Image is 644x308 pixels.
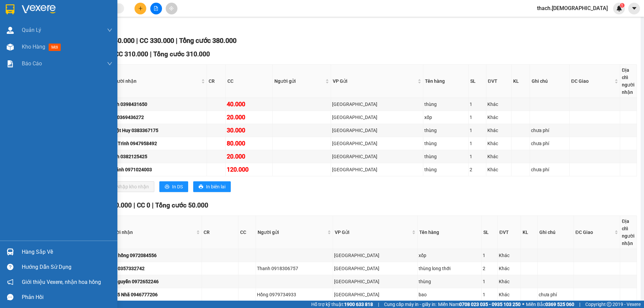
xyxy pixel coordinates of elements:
img: solution-icon [7,60,14,67]
div: 1 [470,153,485,160]
span: VP Gửi [335,229,411,236]
td: Sài Gòn [331,111,423,124]
td: Sài Gòn [331,150,423,163]
div: [GEOGRAPHIC_DATA] [332,140,422,147]
span: Tổng cước 50.000 [155,201,208,209]
div: [GEOGRAPHIC_DATA] [334,291,416,298]
span: CC 0 [137,201,150,209]
th: Ghi chú [538,216,574,249]
div: 80.000 [227,139,271,148]
span: Quản Lý [22,26,41,34]
div: Hồng 0979734933 [257,291,332,298]
div: 20.000 [227,152,271,161]
div: Khác [487,140,511,147]
span: aim [169,6,174,11]
span: In DS [172,183,183,190]
span: message [7,294,13,300]
div: Khác [487,127,511,134]
div: 1 [483,291,496,298]
div: 1 [470,127,485,134]
span: | [150,50,152,58]
span: CC 310.000 [115,50,148,58]
span: Người nhận [107,229,195,236]
th: CR [202,216,239,249]
div: 120.000 [227,165,271,174]
div: Hiếu 0357332742 [107,265,201,272]
button: printerIn DS [159,181,188,192]
div: [GEOGRAPHIC_DATA] [334,265,416,272]
div: thùng [419,278,480,285]
span: Báo cáo [22,59,42,68]
div: thùng [424,101,468,108]
div: 30.000 [227,126,271,135]
div: thùng [424,166,468,173]
div: chưa phí [531,166,568,173]
div: Khác [487,153,511,160]
div: 1 [483,278,496,285]
span: Tổng cước 310.000 [153,50,210,58]
th: Tên hàng [418,216,482,249]
td: Sài Gòn [331,124,423,137]
div: thùng [424,140,468,147]
button: plus [135,3,146,14]
span: Miền Bắc [526,301,574,308]
strong: 0708 023 035 - 0935 103 250 [459,302,521,307]
span: printer [165,184,169,190]
span: copyright [607,302,611,307]
div: chưa phí [531,127,568,134]
img: icon-new-feature [616,5,622,11]
button: printerIn biên lai [193,181,231,192]
span: Giới thiệu Vexere, nhận hoa hồng [22,278,101,286]
div: Nhật Huy 0383367175 [110,127,205,134]
div: lợi 0369436272 [110,114,205,121]
span: Miền Nam [438,301,521,308]
span: notification [7,279,13,285]
div: Khác [487,166,511,173]
div: [GEOGRAPHIC_DATA] [332,114,422,121]
span: question-circle [7,264,13,270]
div: chị Trinh 0947958492 [110,140,205,147]
span: ⚪️ [522,303,524,306]
div: Thanh 0918306757 [257,265,332,272]
span: ĐC Giao [571,77,613,85]
div: xuân hồng 0972084556 [107,252,201,259]
button: downloadNhập kho nhận [104,181,154,192]
td: Sài Gòn [333,288,418,301]
div: Khác [499,265,520,272]
strong: 1900 633 818 [344,302,373,307]
span: Người nhận [111,77,200,85]
div: [GEOGRAPHIC_DATA] [332,153,422,160]
span: In biên lai [206,183,225,190]
div: Khác [499,252,520,259]
div: 1 [483,252,496,259]
span: ĐC Giao [576,229,613,236]
div: xốp [424,114,468,121]
div: Địa chỉ người nhận [622,218,635,247]
img: warehouse-icon [7,27,14,34]
td: Sài Gòn [331,98,423,111]
td: Sài Gòn [333,249,418,262]
div: 1 [470,114,485,121]
div: xốp [419,252,480,259]
div: [GEOGRAPHIC_DATA] [334,278,416,285]
span: down [107,61,112,66]
span: Hỗ trợ kỹ thuật: [311,301,373,308]
div: vinh 0382125425 [110,153,205,160]
span: VP Gửi [333,77,416,85]
div: 1 [470,101,485,108]
span: | [136,37,138,45]
span: down [107,27,112,33]
div: thơ nguyễn 0972652246 [107,278,201,285]
th: CR [207,65,226,98]
span: CR 50.000 [102,201,132,209]
span: Người gửi [274,77,324,85]
div: [GEOGRAPHIC_DATA] [332,166,422,173]
td: Sài Gòn [333,275,418,288]
button: caret-down [628,3,640,14]
button: aim [166,3,177,14]
div: 20.000 [227,113,271,122]
div: chưa phí [531,140,568,147]
span: | [378,301,379,308]
div: bích 0398431650 [110,101,205,108]
span: Cung cấp máy in - giấy in: [384,301,436,308]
